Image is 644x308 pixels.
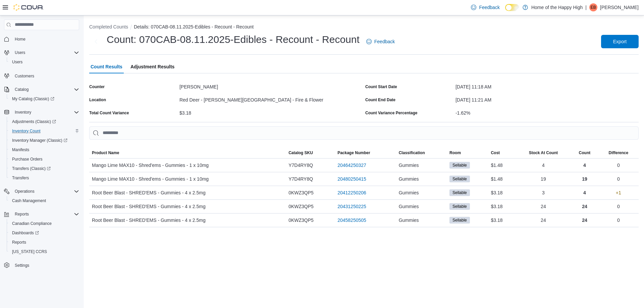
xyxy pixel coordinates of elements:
button: Details: 070CAB-08.11.2025-Edibles - Recount - Recount [134,24,254,29]
a: Manifests [9,146,32,154]
button: Customers [1,71,82,80]
div: 3 [516,186,571,199]
p: [PERSON_NAME] [600,3,639,11]
span: Dashboards [9,229,79,237]
p: 0 [617,202,620,210]
span: Canadian Compliance [9,220,79,228]
div: [DATE] 11:21 AM [455,95,639,103]
button: Manifests [7,145,82,155]
button: Classification [396,147,447,158]
span: Purchase Orders [9,155,79,163]
a: My Catalog (Classic) [7,94,82,104]
span: Sellable [452,217,467,223]
span: Count Results [91,60,122,73]
button: Cost [488,147,516,158]
button: Operations [12,187,37,195]
button: Transfers [7,173,82,183]
a: Adjustments (Classic) [9,118,59,126]
p: Home of the Happy High [531,3,583,11]
span: Adjustments (Classic) [9,118,79,126]
span: 0KWZ3QP5 [288,202,314,210]
span: Dark Mode [505,11,505,11]
label: Location [89,97,106,103]
span: Gummies [399,161,419,169]
div: $1.48 [488,159,516,172]
a: Settings [12,261,32,269]
span: Root Beer Blast - SHRED'EMS - Gummies - 4 x 2.5mg [92,202,206,210]
div: Stock At Count [529,150,558,156]
button: Inventory [12,108,34,116]
button: Export [601,35,639,48]
div: $3.18 [488,200,516,213]
span: Cash Management [9,197,79,205]
span: Manifests [9,146,79,154]
span: Catalog SKU [288,150,313,156]
span: Product Name [92,150,119,156]
button: Reports [7,238,82,247]
span: Feedback [374,38,395,45]
p: 24 [582,202,587,210]
nav: An example of EuiBreadcrumbs [89,23,639,32]
span: Count [579,150,591,156]
button: Canadian Compliance [7,219,82,228]
span: Reports [15,211,29,217]
span: Inventory Count [12,128,41,134]
img: Cova [13,4,44,11]
div: Emily Bye [589,3,597,11]
button: Catalog SKU [286,147,335,158]
input: This is a search bar. As you type, the results lower in the page will automatically filter. [89,126,639,140]
span: Mango Lime MAX10 - Shred'ems - Gummies - 1 x 10mg [92,175,209,183]
span: Y7D4RY8Q [288,161,313,169]
div: $3.18 [179,108,363,116]
span: Room [449,150,461,156]
span: Y7D4RY8Q [288,175,313,183]
a: Inventory Count [9,127,43,135]
a: Canadian Compliance [9,220,54,228]
h1: Count: 070CAB-08.11.2025-Edibles - Recount - Recount [107,33,360,46]
button: Completed Counts [89,24,128,29]
a: Dashboards [7,228,82,238]
a: 20480250415 [337,175,366,183]
a: 20431250225 [337,202,366,210]
span: Home [12,35,79,43]
span: EB [591,3,596,11]
span: Home [15,37,25,42]
span: Reports [9,238,79,246]
a: Transfers [9,174,32,182]
a: Transfers (Classic) [9,165,53,173]
div: 24 [516,200,571,213]
span: Operations [15,189,35,194]
span: Customers [15,73,34,79]
a: 20464250327 [337,161,366,169]
span: Manifests [12,147,29,152]
a: Inventory Manager (Classic) [9,136,70,144]
span: Inventory Count [9,127,79,135]
p: | [585,3,587,11]
span: Sellable [452,203,467,209]
span: Export [613,38,627,45]
button: Room [447,147,488,158]
button: Inventory [1,108,82,117]
a: Feedback [364,35,397,48]
label: Count End Date [365,97,395,103]
button: Product Name [89,147,286,158]
p: 0 [617,216,620,224]
span: Inventory Manager (Classic) [9,136,79,144]
span: Cost [491,150,500,156]
button: Catalog [12,85,31,94]
span: Transfers [12,175,29,181]
span: Canadian Compliance [12,221,52,226]
span: 0KWZ3QP5 [288,216,314,224]
span: Cash Management [12,198,46,203]
span: Operations [12,187,79,195]
span: Users [9,58,79,66]
span: Inventory [15,110,31,115]
span: Gummies [399,175,419,183]
span: 0KWZ3QP5 [288,189,314,197]
span: Transfers (Classic) [12,166,51,171]
a: 20458250505 [337,216,366,224]
span: Classification [399,150,425,156]
button: Stock At Count [516,147,571,158]
span: Sellable [452,162,467,168]
div: Total Count Variance [89,110,129,116]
